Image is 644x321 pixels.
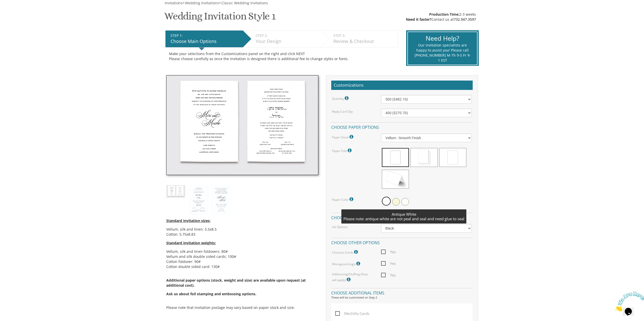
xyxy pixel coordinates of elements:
label: Addressing/Stuffing (Fees will apply) [332,272,373,283]
span: Additional paper options (stock, weight and size) are available upon request (at additional cost). [166,278,318,297]
span: > [182,1,219,5]
h4: Choose other options [331,238,473,246]
span: Mechilla Cards [335,310,369,317]
div: Your Design [256,38,318,45]
div: These will be customized on Step 2 [331,295,473,300]
li: Cotton double sided card: 130# [166,264,318,269]
label: Paper Fold [332,147,353,154]
h4: Choose paper options [331,122,473,131]
img: style1_eng.jpg [212,185,231,214]
img: style1_thumb2.jpg [166,185,185,197]
div: STEP 1: [171,33,240,38]
a: Invitations [164,1,182,5]
div: 2-3 weeks Contact us at [406,12,476,22]
h1: Wedding Invitation Style 1 [164,11,276,26]
label: Reply Card Qty [332,109,353,114]
h4: Choose additional items [331,288,473,297]
span: Invitations [165,1,182,5]
li: Vellum, silk and linen foldovers: 80# [166,249,318,254]
div: STEP 2: [256,33,318,38]
div: Our invitation specialists are happy to assist you! Please call [PHONE_NUMBER] M-Th 9-5 Fr 9-1 EST [414,43,471,63]
a: Classic Wedding Invitations [221,1,268,5]
h4: Choose ink options [331,213,473,221]
span: Yes [381,272,396,278]
span: Yes [381,260,396,267]
label: Quantity [332,95,350,102]
div: Choose Main Options [171,38,240,45]
li: Vellum, silk and linen: 5.5x8.5 [166,227,318,232]
a: 732.947.3597 [454,17,476,22]
span: Ask us about foil stamping and embossing options. [166,291,256,296]
h2: Customizations [331,81,473,90]
li: Cotton foldover: 90# [166,259,318,264]
img: style1_thumb2.jpg [166,75,318,175]
span: Standard invitation weights: [166,240,216,245]
img: style1_heb.jpg [189,185,208,214]
iframe: chat widget [613,289,644,313]
li: Vellum and silk double sided cards: 100# [166,254,318,259]
span: > [219,1,268,5]
div: Review & Checkout [333,38,396,45]
span: Classic Wedding Invitations [221,1,268,5]
label: Paper Stock [332,134,355,140]
span: Yes [381,249,396,255]
div: Need Help? [414,34,471,43]
img: Chat attention grabber [2,2,33,22]
div: Please note that invitation postage may vary based on paper stock and size. [166,214,318,315]
label: Chosson Cards [332,249,359,255]
span: Standard invitation sizes: [166,218,211,223]
div: Make your selections from the Customizations panel on the right and click NEXT Please choose care... [169,51,394,61]
label: Paper Color [332,196,355,203]
span: Wedding Invitations [185,1,219,5]
label: Monogram/Logo [332,260,361,267]
a: Wedding Invitations [184,1,219,5]
div: STEP 3: [333,33,396,38]
li: Cotton: 5.75x8.83 [166,232,318,237]
label: Ink Options [332,225,348,229]
span: Need it faster? [406,17,431,22]
span: Production Time: [429,12,459,17]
